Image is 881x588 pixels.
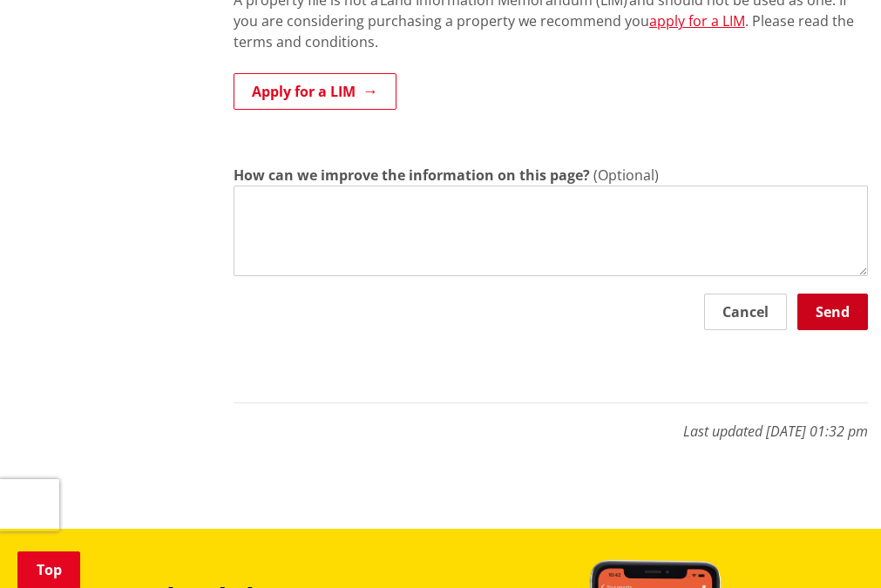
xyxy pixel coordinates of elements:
span: (Optional) [593,166,659,185]
label: How can we improve the information on this page? [234,165,590,186]
p: Last updated [DATE] 01:32 pm [234,402,868,442]
a: apply for a LIM [649,11,745,30]
a: Top [17,551,80,588]
iframe: Messenger Launcher [801,515,864,578]
button: Cancel [704,294,787,330]
button: Send [797,294,868,330]
a: Apply for a LIM [234,73,396,110]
